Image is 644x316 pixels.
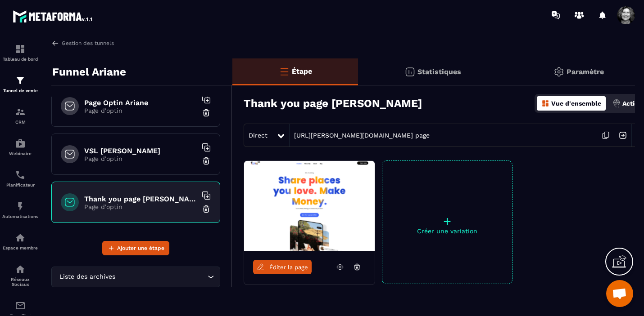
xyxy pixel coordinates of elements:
img: actions.d6e523a2.png [612,99,621,107]
a: [URL][PERSON_NAME][DOMAIN_NAME] page [290,132,430,139]
a: formationformationTunnel de vente [2,68,38,100]
p: Créer une variation [382,227,512,235]
img: arrow [51,39,59,47]
a: Gestion des tunnels [51,39,114,47]
span: Direct [249,132,268,139]
p: Automatisations [2,214,38,219]
img: automations [15,232,26,243]
a: Éditer la page [253,260,312,274]
p: Funnel Ariane [52,63,126,81]
span: Ajouter une étape [117,244,164,253]
img: trash [202,156,211,165]
img: bars-o.4a397970.svg [279,66,290,77]
img: formation [15,75,26,86]
img: logo [13,8,94,24]
a: formationformationTableau de bord [2,37,38,68]
img: automations [15,201,26,212]
img: formation [15,44,26,54]
div: Search for option [51,267,220,287]
img: formation [15,107,26,117]
p: Planificateur [2,182,38,187]
img: setting-gr.5f69749f.svg [553,67,564,77]
p: + [382,215,512,227]
p: Page d'optin [84,203,197,210]
img: image [244,161,375,251]
span: Éditer la page [269,264,308,271]
span: Liste des archives [57,272,117,282]
img: trash [202,205,211,214]
p: Vue d'ensemble [551,100,601,107]
p: Tunnel de vente [2,88,38,93]
a: automationsautomationsAutomatisations [2,194,38,226]
img: scheduler [15,169,26,180]
img: stats.20deebd0.svg [404,67,415,77]
p: Espace membre [2,245,38,250]
img: arrow-next.bcc2205e.svg [614,127,631,144]
p: Tableau de bord [2,57,38,62]
img: social-network [15,264,26,275]
img: trash [202,108,211,117]
p: Paramètre [567,67,604,76]
a: automationsautomationsWebinaire [2,131,38,163]
a: social-networksocial-networkRéseaux Sociaux [2,257,38,294]
p: Page d'optin [84,107,197,114]
a: schedulerschedulerPlanificateur [2,163,38,194]
img: email [15,300,26,311]
p: Statistiques [417,67,461,76]
p: Réseaux Sociaux [2,277,38,287]
p: Page d'optin [84,155,197,162]
h6: Thank you page [PERSON_NAME] [84,195,197,203]
h6: Page Optin Ariane [84,98,197,107]
img: automations [15,138,26,149]
a: Ouvrir le chat [606,280,633,307]
h3: Thank you page [PERSON_NAME] [244,97,422,110]
h6: VSL [PERSON_NAME] [84,147,197,155]
p: Étape [292,67,312,76]
a: automationsautomationsEspace membre [2,226,38,257]
p: Webinaire [2,151,38,156]
button: Ajouter une étape [102,241,169,255]
img: dashboard-orange.40269519.svg [541,99,549,107]
input: Search for option [117,272,205,282]
p: CRM [2,120,38,125]
a: formationformationCRM [2,100,38,131]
